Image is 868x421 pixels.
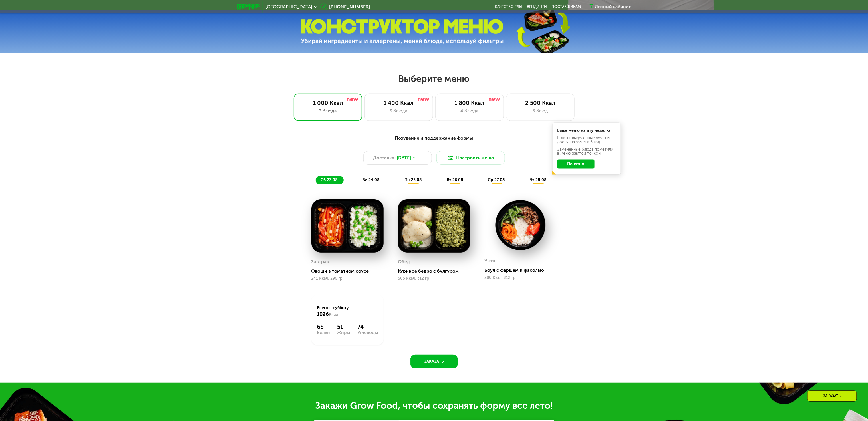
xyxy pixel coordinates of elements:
[370,100,427,106] div: 1 400 Ккал
[398,268,475,274] div: Куриное бедро с булгуром
[512,100,569,106] div: 2 500 Ккал
[265,135,603,142] div: Похудение и поддержание формы
[557,160,595,169] button: Понятно
[557,136,616,144] div: В даты, выделенные желтым, доступна замена блюд.
[484,275,557,280] div: 280 Ккал, 212 гр
[370,108,427,114] div: 3 блюда
[362,178,380,182] span: вс 24.08
[337,330,350,335] div: Жиры
[530,178,547,182] span: чт 28.08
[357,323,378,330] div: 74
[300,108,356,114] div: 3 блюда
[357,330,378,335] div: Углеводы
[488,178,505,182] span: ср 27.08
[441,100,498,106] div: 1 800 Ккал
[410,355,458,368] button: Заказать
[317,330,330,335] div: Белки
[311,268,388,274] div: Овощи в томатном соусе
[266,5,313,9] span: [GEOGRAPHIC_DATA]
[317,323,330,330] div: 68
[436,151,505,165] button: Настроить меню
[373,154,396,161] span: Доставка:
[807,390,857,402] div: Заказать
[398,257,410,266] div: Обед
[311,257,329,266] div: Завтрак
[300,100,356,106] div: 1 000 Ккал
[317,311,329,317] span: 1026
[311,276,384,281] div: 241 Ккал, 296 гр
[527,5,547,9] a: Вендинги
[595,3,631,10] div: Личный кабинет
[484,267,561,273] div: Боул с фаршем и фасолью
[321,178,338,182] span: сб 23.08
[18,73,850,84] h2: Выберите меню
[557,129,616,133] div: Ваше меню на эту неделю
[397,154,411,161] span: [DATE]
[447,178,463,182] span: вт 26.08
[317,305,378,318] div: Всего в субботу
[320,3,370,10] a: [PHONE_NUMBER]
[495,5,523,9] a: Качество еды
[552,5,581,9] div: поставщикам
[557,148,616,156] div: Заменённые блюда пометили в меню жёлтой точкой.
[404,178,422,182] span: пн 25.08
[337,323,350,330] div: 51
[398,276,470,281] div: 505 Ккал, 312 гр
[512,108,569,114] div: 6 блюд
[484,257,497,265] div: Ужин
[329,312,339,317] span: Ккал
[441,108,498,114] div: 4 блюда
